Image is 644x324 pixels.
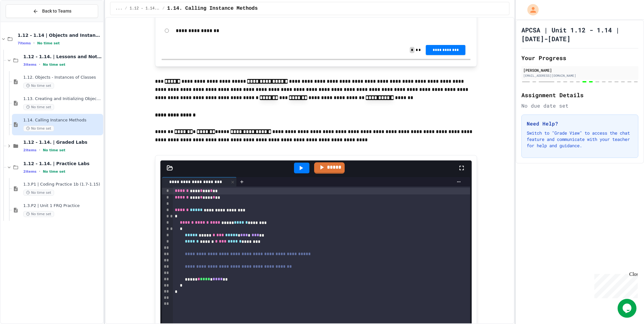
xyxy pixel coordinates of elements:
span: 1.13. Creating and Initializing Objects: Constructors [23,96,102,102]
span: / [125,6,127,11]
span: 2 items [23,148,36,152]
div: [PERSON_NAME] [523,67,636,73]
button: Back to Teams [6,4,98,18]
div: Chat with us now!Close [3,3,43,40]
h3: Need Help? [527,120,633,127]
div: No due date set [521,102,638,109]
div: My Account [521,3,540,17]
span: No time set [23,83,54,89]
span: • [33,41,35,46]
span: No time set [23,126,54,131]
span: ... [115,6,122,11]
span: No time set [23,104,54,110]
h2: Your Progress [521,53,638,62]
span: 1.14. Calling Instance Methods [167,5,258,12]
span: 1.12 - 1.14 | Objects and Instances of Classes [18,32,102,38]
span: • [39,148,40,153]
span: No time set [43,63,65,67]
span: No time set [43,148,65,152]
span: • [39,169,40,174]
iframe: chat widget [618,299,638,318]
span: No time set [43,170,65,174]
span: No time set [23,190,54,196]
span: 7 items [18,41,31,45]
span: 1.12. Objects - Instances of Classes [23,75,102,80]
span: / [162,6,164,11]
span: 1.12 - 1.14. | Lessons and Notes [23,54,102,59]
span: • [39,62,40,67]
span: No time set [37,41,60,45]
div: [EMAIL_ADDRESS][DOMAIN_NAME] [523,73,636,78]
span: 2 items [23,170,36,174]
p: Switch to "Grade View" to access the chat feature and communicate with your teacher for help and ... [527,130,633,149]
span: 3 items [23,63,36,67]
span: 1.14. Calling Instance Methods [23,118,102,123]
span: 1.12 - 1.14. | Practice Labs [23,161,102,166]
span: Back to Teams [42,8,71,14]
span: 1.12 - 1.14. | Lessons and Notes [130,6,160,11]
span: No time set [23,211,54,217]
h1: APCSA | Unit 1.12 - 1.14 | [DATE]-[DATE] [521,25,638,43]
iframe: chat widget [592,271,638,298]
span: 1.12 - 1.14. | Graded Labs [23,139,102,145]
h2: Assignment Details [521,91,638,99]
span: 1.3.P2 | Unit 1 FRQ Practice [23,203,102,209]
span: 1.3.P1 | Coding Practice 1b (1.7-1.15) [23,182,102,187]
